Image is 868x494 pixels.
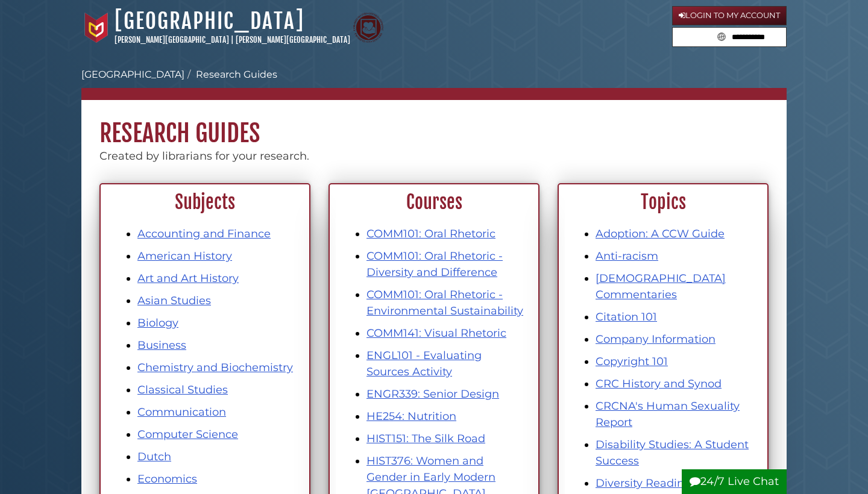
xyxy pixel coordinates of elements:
[81,13,112,43] img: Calvin University
[137,472,197,486] a: Economics
[596,227,725,240] a: Adoption: A CCW Guide
[231,35,234,45] span: |
[714,28,729,44] button: Search
[137,339,186,352] a: Business
[115,8,304,34] a: [GEOGRAPHIC_DATA]
[196,69,277,80] a: Research Guides
[137,428,238,441] a: Computer Science
[596,272,726,301] a: [DEMOGRAPHIC_DATA] Commentaries
[137,227,271,240] a: Accounting and Finance
[596,477,697,490] a: Diversity Readings
[137,450,171,463] a: Dutch
[81,100,787,148] h1: Research Guides
[137,249,232,263] a: American History
[596,355,668,368] a: Copyright 101
[596,377,722,390] a: CRC History and Synod
[353,13,383,43] img: Calvin Theological Seminary
[565,191,761,214] h2: Topics
[137,272,239,285] a: Art and Art History
[596,249,658,263] a: Anti-racism
[336,191,532,214] h2: Courses
[596,399,740,429] a: CRCNA's Human Sexuality Report
[99,149,309,163] span: Created by librarians for your research.
[596,438,749,467] a: Disability Studies: A Student Success
[137,405,226,419] a: Communication
[366,327,506,340] a: COMM141: Visual Rhetoric
[107,191,303,214] h2: Subjects
[137,361,293,374] a: Chemistry and Biochemistry
[596,310,657,324] a: Citation 101
[236,35,350,45] a: [PERSON_NAME][GEOGRAPHIC_DATA]
[682,469,787,494] button: 24/7 Live Chat
[366,387,499,401] a: ENGR339: Senior Design
[366,249,503,279] a: COMM101: Oral Rhetoric - Diversity and Difference
[81,67,787,100] nav: breadcrumb
[366,288,523,317] a: COMM101: Oral Rhetoric - Environmental Sustainability
[137,383,228,396] a: Classical Studies
[366,432,485,445] a: HIST151: The Silk Road
[137,294,211,307] a: Asian Studies
[81,69,184,80] a: [GEOGRAPHIC_DATA]
[366,410,456,423] a: HE254: Nutrition
[115,35,229,45] a: [PERSON_NAME][GEOGRAPHIC_DATA]
[672,6,787,25] a: Login to My Account
[137,316,178,330] a: Biology
[596,333,715,346] a: Company Information
[366,349,482,378] a: ENGL101 - Evaluating Sources Activity
[672,27,787,48] form: Search library guides, policies, and FAQs.
[366,227,495,240] a: COMM101: Oral Rhetoric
